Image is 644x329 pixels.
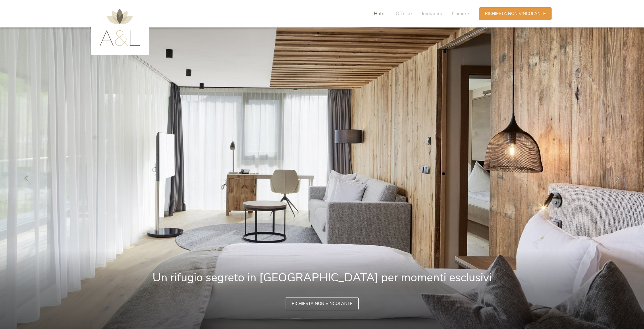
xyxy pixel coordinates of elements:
[374,10,386,17] span: Hotel
[396,10,412,17] span: Offerte
[292,301,353,307] span: Richiesta non vincolante
[452,10,469,17] span: Camere
[100,9,140,46] img: AMONTI & LUNARIS Wellnessresort
[485,11,546,17] span: Richiesta non vincolante
[422,10,442,17] span: Immagini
